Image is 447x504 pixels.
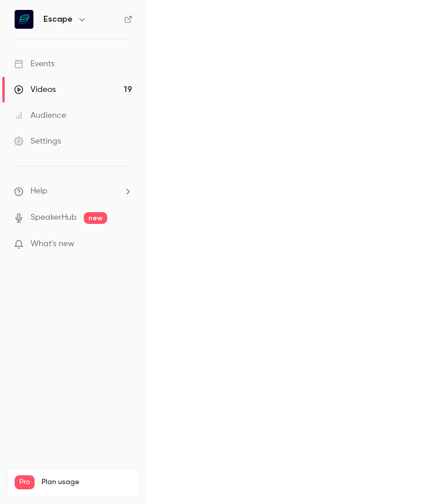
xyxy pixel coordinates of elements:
div: Videos [14,84,56,96]
li: help-dropdown-opener [14,185,132,197]
span: Help [30,185,47,197]
iframe: Noticeable Trigger [118,239,132,250]
h6: Escape [43,13,73,25]
span: What's new [30,238,74,250]
span: Plan usage [42,478,132,487]
a: SpeakerHub [30,212,77,224]
div: Settings [14,135,61,147]
div: Events [14,58,54,70]
img: Escape [15,10,33,29]
span: new [84,212,107,224]
span: Pro [15,475,35,489]
div: Audience [14,110,66,121]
